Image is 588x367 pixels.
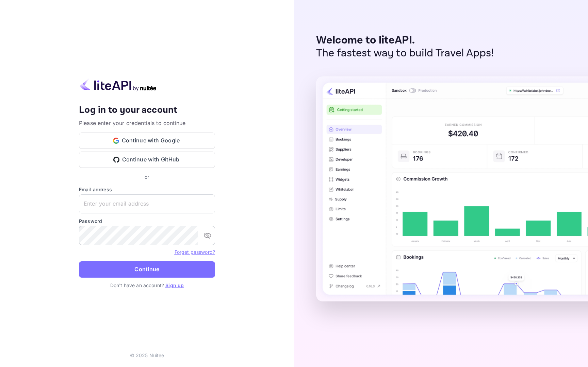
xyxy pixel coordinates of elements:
a: Forget password? [175,249,215,255]
p: The fastest way to build Travel Apps! [316,47,494,60]
button: Continue with GitHub [79,152,215,168]
button: toggle password visibility [201,229,214,242]
input: Enter your email address [79,194,215,213]
p: Please enter your credentials to continue [79,119,215,127]
button: Continue with Google [79,133,215,149]
p: Don't have an account? [79,282,215,289]
p: Welcome to liteAPI. [316,34,494,47]
button: Continue [79,261,215,278]
a: Sign up [165,282,184,288]
p: or [145,173,149,180]
h4: Log in to your account [79,104,215,116]
label: Password [79,217,215,225]
label: Email address [79,186,215,193]
a: Forget password? [175,248,215,255]
p: © 2025 Nuitee [130,352,164,359]
img: liteapi [79,78,157,91]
